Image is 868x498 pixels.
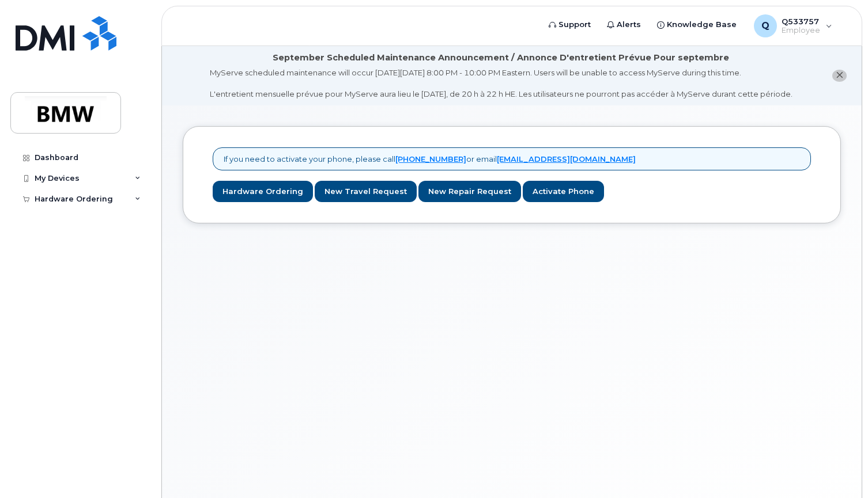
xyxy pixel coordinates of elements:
p: If you need to activate your phone, please call or email [224,154,636,165]
a: Hardware Ordering [213,181,313,202]
a: [PHONE_NUMBER] [395,154,466,164]
div: September Scheduled Maintenance Announcement / Annonce D'entretient Prévue Pour septembre [273,52,729,64]
a: New Repair Request [418,181,521,202]
a: [EMAIL_ADDRESS][DOMAIN_NAME] [497,154,636,164]
button: close notification [832,70,847,82]
div: MyServe scheduled maintenance will occur [DATE][DATE] 8:00 PM - 10:00 PM Eastern. Users will be u... [210,67,792,100]
a: Activate Phone [523,181,604,202]
a: New Travel Request [315,181,417,202]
